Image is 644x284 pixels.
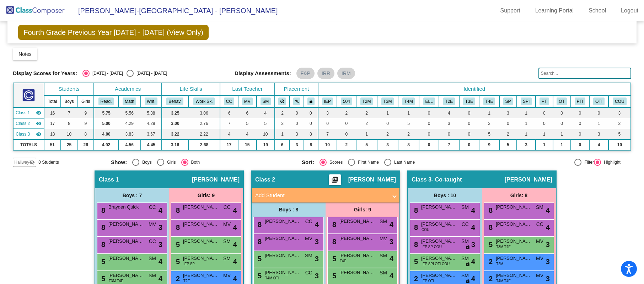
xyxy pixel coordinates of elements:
[275,140,290,150] td: 6
[141,140,162,150] td: 4.45
[118,118,140,129] td: 4.29
[339,218,375,225] span: [PERSON_NAME]
[238,118,257,129] td: 5
[183,221,219,228] span: [PERSON_NAME]
[419,140,439,150] td: 0
[13,129,44,140] td: Sarah McArdle - Co-taught
[118,107,140,118] td: 5.56
[348,176,396,183] span: [PERSON_NAME]
[13,140,44,150] td: TOTALS
[608,140,631,150] td: 10
[145,98,157,105] button: Writ.
[315,236,319,247] span: 3
[412,176,431,183] span: Class 3
[100,206,105,214] span: 8
[174,241,180,248] span: 5
[571,118,589,129] td: 0
[220,129,238,140] td: 4
[223,238,231,245] span: SM
[224,204,231,211] span: CC
[459,118,479,129] td: 0
[530,5,580,16] a: Learning Portal
[90,70,123,77] div: [DATE] - [DATE]
[82,70,167,77] mat-radio-group: Select an option
[100,241,105,248] span: 8
[118,129,140,140] td: 3.83
[183,204,219,211] span: [PERSON_NAME]
[479,95,499,107] th: Tier 4 ELA
[536,204,543,211] span: SM
[78,107,94,118] td: 9
[439,129,459,140] td: 0
[188,129,220,140] td: 2.22
[318,129,337,140] td: 7
[459,107,479,118] td: 0
[439,140,459,150] td: 7
[220,95,238,107] th: Caitlin Cranker
[398,107,419,118] td: 1
[61,95,78,107] th: Boys
[78,129,94,140] td: 8
[505,176,552,183] span: [PERSON_NAME]
[18,51,32,57] span: Notes
[459,129,479,140] td: 0
[329,174,341,185] button: Print Students Details
[421,204,457,211] span: [PERSON_NAME] [PERSON_NAME]
[536,129,553,140] td: 1
[536,140,553,150] td: 1
[459,140,479,150] td: 0
[356,95,377,107] th: Tier 2 Math
[341,98,352,105] button: 504
[402,98,415,105] button: T4M
[613,98,626,105] button: COU
[44,83,94,95] th: Students
[261,98,271,105] button: SM
[318,107,337,118] td: 3
[398,95,419,107] th: Tier 4 Math
[61,107,78,118] td: 7
[111,159,296,166] mat-radio-group: Select an option
[360,98,373,105] button: T2M
[318,118,337,129] td: 0
[290,129,304,140] td: 3
[589,118,608,129] td: 1
[337,118,356,129] td: 0
[220,140,238,150] td: 17
[134,70,167,77] div: [DATE] - [DATE]
[188,140,220,150] td: 2.68
[78,140,94,150] td: 26
[422,227,429,232] span: COU
[149,221,156,228] span: MV
[149,238,156,245] span: CC
[290,118,304,129] td: 0
[479,118,499,129] td: 3
[111,159,127,165] span: Show:
[377,118,398,129] td: 0
[380,218,387,225] span: SM
[174,223,180,231] span: 8
[16,131,30,137] span: Class 3
[540,98,549,105] button: PT
[589,107,608,118] td: 0
[398,140,419,150] td: 8
[193,98,215,105] button: Work Sk.
[183,238,219,245] span: [PERSON_NAME]
[377,140,398,150] td: 3
[536,221,543,228] span: CC
[546,239,550,250] span: 3
[257,129,275,140] td: 10
[159,222,162,233] span: 3
[94,129,118,140] td: 4.00
[461,204,469,211] span: SM
[159,205,162,216] span: 4
[398,118,419,129] td: 5
[18,25,209,40] span: Fourth Grade Previous Year [DATE] - [DATE] (View Only)
[233,205,237,216] span: 4
[419,95,439,107] th: English Language Learner
[589,140,608,150] td: 4
[553,118,571,129] td: 0
[257,107,275,118] td: 4
[390,236,393,247] span: 3
[220,107,238,118] td: 6
[139,159,152,165] div: Boys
